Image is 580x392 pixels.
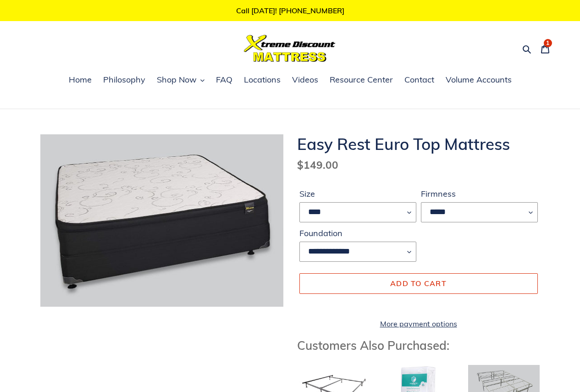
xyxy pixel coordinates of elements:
[299,188,416,200] label: Size
[421,188,538,200] label: Firmness
[297,338,540,353] h3: Customers Also Purchased:
[292,74,318,85] span: Videos
[99,73,150,87] a: Philosophy
[103,74,145,85] span: Philosophy
[64,73,96,87] a: Home
[299,318,538,329] a: More payment options
[211,73,237,87] a: FAQ
[287,73,323,87] a: Videos
[239,73,285,87] a: Locations
[299,227,416,239] label: Foundation
[157,74,197,85] span: Shop Now
[297,158,338,171] span: $149.00
[400,73,439,87] a: Contact
[244,35,336,62] img: Xtreme Discount Mattress
[216,74,232,85] span: FAQ
[325,73,398,87] a: Resource Center
[404,74,434,85] span: Contact
[297,134,540,154] h1: Easy Rest Euro Top Mattress
[244,74,281,85] span: Locations
[446,74,512,85] span: Volume Accounts
[152,73,209,87] button: Shop Now
[546,40,549,46] span: 1
[390,279,447,288] span: Add to cart
[330,74,393,85] span: Resource Center
[69,74,92,85] span: Home
[299,273,538,293] button: Add to cart
[441,73,516,87] a: Volume Accounts
[536,38,555,59] a: 1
